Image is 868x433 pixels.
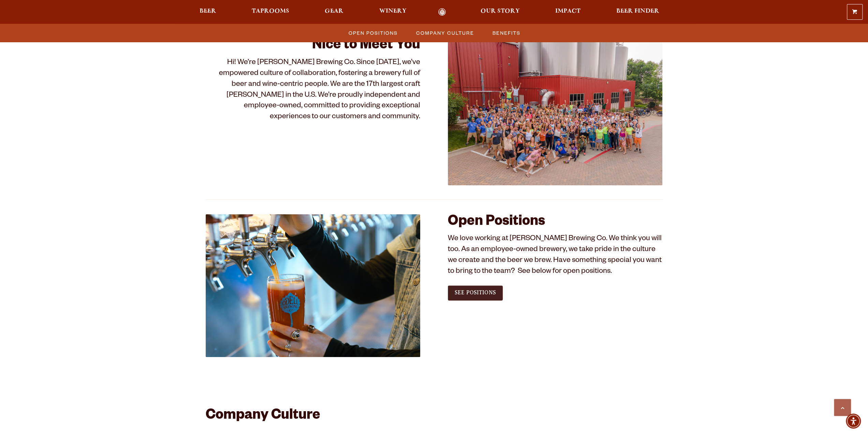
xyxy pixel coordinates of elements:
[488,28,524,38] a: Benefits
[846,414,861,429] div: Accessibility Menu
[476,8,524,16] a: Our Story
[448,234,663,278] p: We love working at [PERSON_NAME] Brewing Co. We think you will too. As an employee-owned brewery,...
[200,9,216,14] span: Beer
[206,38,421,54] h2: Nice to Meet You
[492,28,520,38] span: Benefits
[349,28,398,38] span: Open Positions
[320,8,348,16] a: Gear
[206,408,663,424] h2: Company Culture
[412,28,477,38] a: Company Culture
[325,9,343,14] span: Gear
[612,8,663,16] a: Beer Finder
[551,8,585,16] a: Impact
[206,214,421,357] img: Jobs_1
[247,8,294,16] a: Taprooms
[555,9,580,14] span: Impact
[455,290,496,296] span: See Positions
[379,9,407,14] span: Winery
[416,28,474,38] span: Company Culture
[344,28,401,38] a: Open Positions
[375,8,411,16] a: Winery
[616,9,659,14] span: Beer Finder
[448,24,663,185] img: 51399232252_e3c7efc701_k (2)
[252,9,289,14] span: Taprooms
[429,8,455,16] a: Odell Home
[834,399,851,416] a: Scroll to top
[448,214,663,231] h2: Open Positions
[481,9,520,14] span: Our Story
[448,285,503,300] a: See Positions
[219,59,420,122] span: Hi! We’re [PERSON_NAME] Brewing Co. Since [DATE], we’ve empowered culture of collaboration, foste...
[195,8,221,16] a: Beer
